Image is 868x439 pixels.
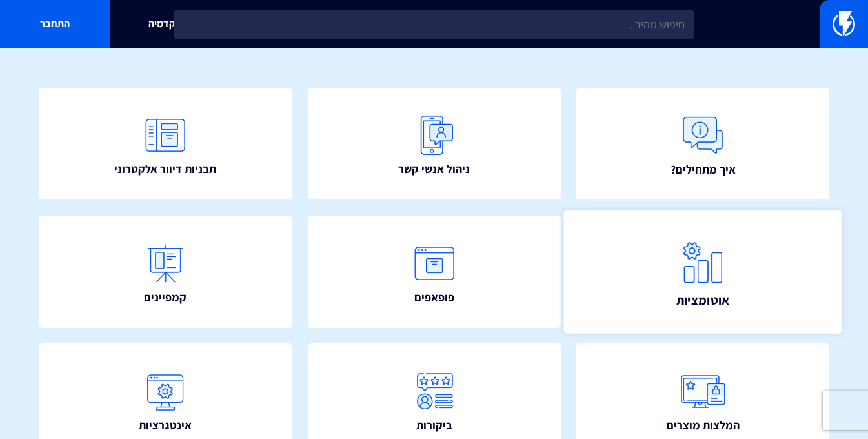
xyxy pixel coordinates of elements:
[414,289,454,306] span: פופאפים
[667,417,740,434] span: המלצות מוצרים
[398,161,470,178] span: ניהול אנשי קשר
[144,289,187,306] span: קמפיינים
[39,88,292,200] a: תבניות דיוור אלקטרוני
[416,417,452,434] span: ביקורות
[308,88,561,200] a: ניהול אנשי קשר
[139,417,192,434] span: אינטגרציות
[671,161,736,178] span: איך מתחילים?
[174,10,694,39] input: חיפוש מהיר...
[39,216,292,328] a: קמפיינים
[676,291,730,309] span: אוטומציות
[114,161,216,178] span: תבניות דיוור אלקטרוני
[576,88,829,200] a: איך מתחילים?
[563,210,842,333] a: אוטומציות
[308,216,561,328] a: פופאפים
